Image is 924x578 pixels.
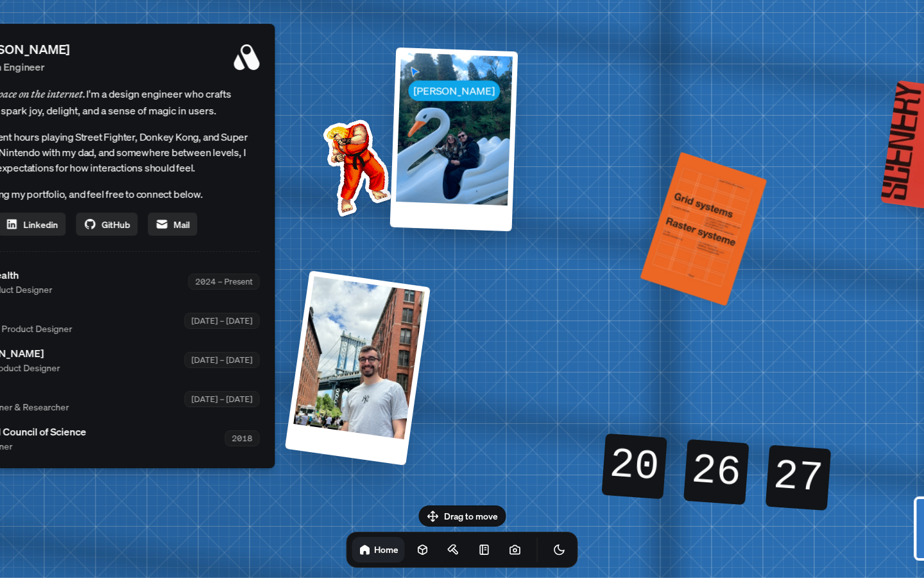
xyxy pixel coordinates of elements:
button: Toggle Theme [547,537,572,563]
div: [DATE] – [DATE] [184,313,259,329]
a: Home [352,537,405,563]
img: Profile example [290,100,420,230]
div: 2024 – Present [188,274,259,290]
div: [DATE] – [DATE] [184,352,259,368]
span: Linkedin [23,218,58,231]
a: Mail [148,213,197,236]
div: [DATE] – [DATE] [184,391,259,407]
span: Mail [173,218,189,231]
span: GitHub [101,218,130,231]
div: 2018 [225,430,259,446]
h1: Home [374,543,398,556]
a: GitHub [76,213,137,236]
